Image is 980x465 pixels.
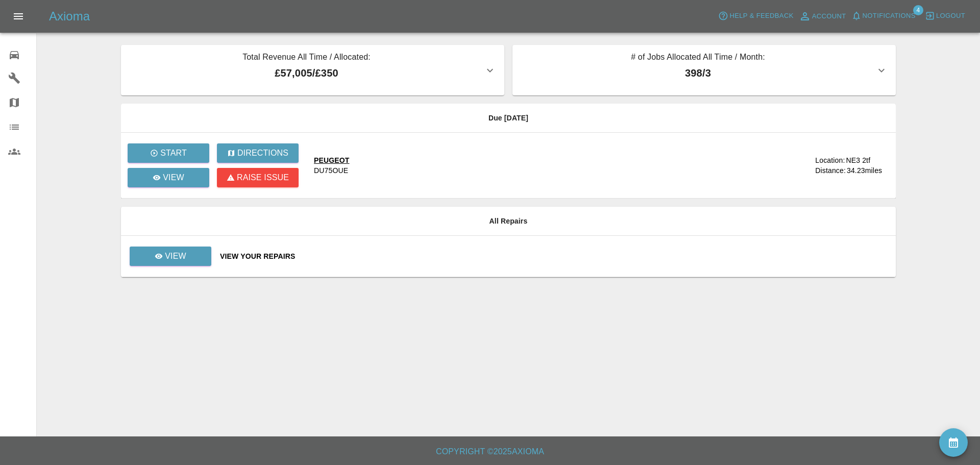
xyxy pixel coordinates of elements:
button: Notifications [849,8,918,24]
span: Logout [936,10,965,22]
p: Total Revenue All Time / Allocated: [129,51,484,65]
a: Account [796,8,849,25]
button: Open drawer [6,4,31,29]
button: Help & Feedback [716,8,796,24]
div: Location: [815,155,845,165]
span: 4 [913,5,923,15]
th: Due [DATE] [121,104,896,133]
span: Account [812,11,846,22]
h5: Axioma [49,8,90,25]
span: Notifications [863,10,916,22]
button: # of Jobs Allocated All Time / Month:398/3 [512,45,896,95]
button: Start [128,143,209,163]
div: NE3 2tf [846,155,870,165]
a: View [128,168,209,187]
p: Raise issue [237,172,289,184]
button: Directions [217,143,299,163]
div: DU75OUE [314,165,348,176]
button: availability [939,428,968,457]
p: Start [160,147,187,159]
a: Location:NE3 2tfDistance:34.23miles [771,155,888,176]
span: Help & Feedback [729,10,793,22]
a: PEUGEOTDU75OUE [314,155,763,176]
p: # of Jobs Allocated All Time / Month: [521,51,875,65]
div: PEUGEOT [314,155,350,165]
th: All Repairs [121,207,896,236]
div: Distance: [815,165,846,176]
p: View [165,250,186,262]
p: Directions [237,147,288,159]
h6: Copyright © 2025 Axioma [8,445,972,459]
div: 34.23 miles [847,165,888,176]
p: £57,005 / £350 [129,65,484,81]
button: Logout [922,8,968,24]
p: 398 / 3 [521,65,875,81]
p: View [163,172,184,184]
a: View [130,247,211,266]
button: Raise issue [217,168,299,187]
a: View Your Repairs [220,251,888,261]
a: View [129,252,212,260]
button: Total Revenue All Time / Allocated:£57,005/£350 [121,45,504,95]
